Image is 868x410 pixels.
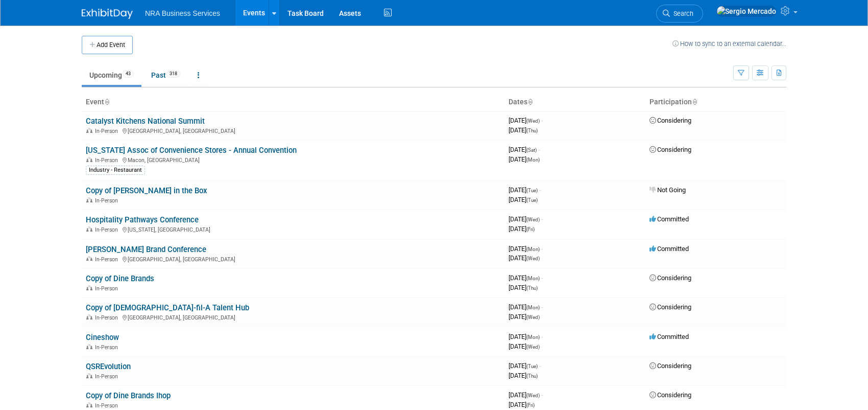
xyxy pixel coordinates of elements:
[538,146,540,153] span: -
[95,373,121,380] span: In-Person
[526,217,540,222] span: (Wed)
[716,6,777,17] img: Sergio Mercado
[86,256,92,261] img: In-Person Event
[526,197,538,203] span: (Tue)
[509,126,538,134] span: [DATE]
[82,94,504,111] th: Event
[86,314,92,320] img: In-Person Event
[541,303,543,311] span: -
[95,128,121,134] span: In-Person
[509,303,543,311] span: [DATE]
[526,305,540,310] span: (Mon)
[649,117,691,124] span: Considering
[509,284,538,291] span: [DATE]
[656,5,703,22] a: Search
[526,256,540,261] span: (Wed)
[541,215,543,223] span: -
[86,362,131,371] a: QSREvolution
[672,40,786,48] a: How to sync to an external calendar...
[95,256,121,263] span: In-Person
[509,313,540,321] span: [DATE]
[526,285,538,291] span: (Thu)
[86,157,92,162] img: In-Person Event
[509,215,543,223] span: [DATE]
[541,274,543,282] span: -
[86,186,207,195] a: Copy of [PERSON_NAME] in the Box
[86,166,145,175] div: Industry - Restaurant
[509,333,543,340] span: [DATE]
[509,117,543,124] span: [DATE]
[86,255,500,263] div: [GEOGRAPHIC_DATA], [GEOGRAPHIC_DATA]
[82,65,141,85] a: Upcoming43
[509,362,541,370] span: [DATE]
[86,391,171,400] a: Copy of Dine Brands Ihop
[526,157,540,163] span: (Mon)
[539,186,541,194] span: -
[649,274,691,282] span: Considering
[145,9,220,17] span: NRA Business Services
[526,276,540,281] span: (Mon)
[95,285,121,292] span: In-Person
[86,225,500,233] div: [US_STATE], [GEOGRAPHIC_DATA]
[95,157,121,164] span: In-Person
[526,226,535,232] span: (Fri)
[86,197,92,202] img: In-Person Event
[649,391,691,399] span: Considering
[541,391,543,399] span: -
[509,186,541,194] span: [DATE]
[509,254,540,262] span: [DATE]
[95,226,121,233] span: In-Person
[649,215,689,223] span: Committed
[509,391,543,399] span: [DATE]
[526,128,538,133] span: (Thu)
[526,363,538,369] span: (Tue)
[86,215,199,224] a: Hospitality Pathways Conference
[95,344,121,351] span: In-Person
[86,333,119,342] a: Cineshow
[541,333,543,340] span: -
[86,117,205,126] a: Catalyst Kitchens National Summit
[526,314,540,320] span: (Wed)
[509,155,540,163] span: [DATE]
[539,362,541,370] span: -
[86,245,206,254] a: [PERSON_NAME] Brand Conference
[527,98,533,106] a: Sort by Start Date
[143,65,188,85] a: Past318
[95,402,121,409] span: In-Person
[82,9,133,19] img: ExhibitDay
[86,126,500,134] div: [GEOGRAPHIC_DATA], [GEOGRAPHIC_DATA]
[509,372,538,379] span: [DATE]
[526,118,540,124] span: (Wed)
[692,98,697,106] a: Sort by Participation Type
[509,225,535,233] span: [DATE]
[509,245,543,253] span: [DATE]
[526,147,537,153] span: (Sat)
[541,117,543,124] span: -
[86,285,92,290] img: In-Person Event
[541,245,543,253] span: -
[86,313,500,321] div: [GEOGRAPHIC_DATA], [GEOGRAPHIC_DATA]
[526,246,540,252] span: (Mon)
[526,393,540,398] span: (Wed)
[86,344,92,349] img: In-Person Event
[86,226,92,232] img: In-Person Event
[86,146,297,155] a: [US_STATE] Assoc of Convenience Stores - Annual Convention
[526,402,535,408] span: (Fri)
[82,36,133,54] button: Add Event
[504,94,645,111] th: Dates
[526,373,538,379] span: (Thu)
[649,362,691,370] span: Considering
[649,333,689,340] span: Committed
[649,186,686,194] span: Not Going
[86,402,92,407] img: In-Person Event
[95,197,121,204] span: In-Person
[509,401,535,408] span: [DATE]
[509,274,543,282] span: [DATE]
[649,245,689,253] span: Committed
[645,94,786,111] th: Participation
[649,146,691,153] span: Considering
[166,70,180,78] span: 318
[509,146,540,153] span: [DATE]
[86,303,249,312] a: Copy of [DEMOGRAPHIC_DATA]-fil-A Talent Hub
[509,343,540,350] span: [DATE]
